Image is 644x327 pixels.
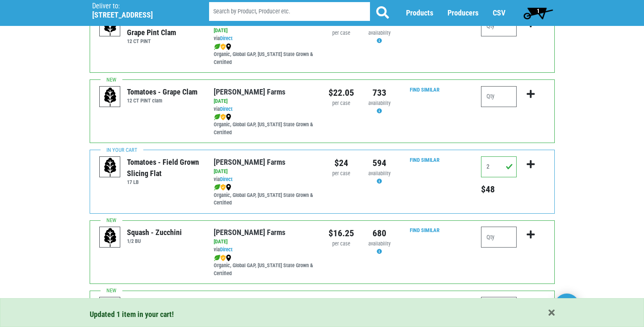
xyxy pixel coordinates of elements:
img: placeholder-variety-43d6402dacf2d531de610a020419775a.svg [100,227,121,248]
a: Direct [220,35,233,41]
input: Qty [481,15,517,36]
div: $22.05 [328,86,354,100]
a: Direct [220,106,233,112]
img: placeholder-variety-43d6402dacf2d531de610a020419775a.svg [100,87,121,107]
img: leaf-e5c59151409436ccce96b2ca1b28e03c.png [214,114,220,120]
img: placeholder-variety-43d6402dacf2d531de610a020419775a.svg [100,157,121,178]
span: 1 [537,8,540,14]
span: availability [368,240,391,247]
img: safety-e55c860ca8c00a9c171001a62a92dabd.png [220,255,226,261]
div: per case [328,240,354,248]
div: Tomatoes - Field Grown Slicing Flat [127,156,201,179]
input: Qty [481,297,517,318]
img: leaf-e5c59151409436ccce96b2ca1b28e03c.png [214,255,220,261]
div: Tomatoes - Organic Grape Pint Clam [127,15,201,38]
a: [PERSON_NAME] Farms [214,87,285,96]
div: per case [328,170,354,178]
input: Search by Product, Producer etc. [209,3,370,21]
a: Find Similar [410,157,440,163]
h6: 12 CT PINT [127,38,201,44]
img: safety-e55c860ca8c00a9c171001a62a92dabd.png [220,114,226,120]
div: [DATE] [214,238,316,246]
div: 680 [367,227,392,240]
a: Find Similar [410,227,440,233]
p: Deliver to: [92,2,188,10]
span: availability [368,30,391,36]
div: Organic, Global GAP, [US_STATE] State Grown & Certified [214,43,316,66]
div: via [214,105,316,113]
a: Direct [220,246,233,253]
div: Organic, Global GAP, [US_STATE] State Grown & Certified [214,184,316,207]
img: leaf-e5c59151409436ccce96b2ca1b28e03c.png [214,43,220,50]
img: placeholder-variety-43d6402dacf2d531de610a020419775a.svg [100,297,121,318]
a: [PERSON_NAME] Farms [214,158,285,166]
div: Squash - Zucchini [127,227,182,238]
img: map_marker-0e94453035b3232a4d21701695807de9.png [226,43,231,50]
div: $24 [328,156,354,170]
div: Organic, Global GAP, [US_STATE] State Grown & Certified [214,113,316,137]
div: per case [328,29,354,37]
a: CSV [493,9,505,18]
div: [DATE] [214,27,316,35]
h6: 17 LB [127,179,201,185]
a: Products [406,9,433,18]
div: [DATE] [214,97,316,105]
a: Find Similar [410,87,440,93]
div: per case [328,100,354,107]
input: Qty [481,86,517,107]
h5: [STREET_ADDRESS] [92,10,188,20]
input: Qty [481,156,517,177]
div: Squash - Yellow [127,297,176,308]
a: [PERSON_NAME] Farms [214,228,285,237]
div: [DATE] [214,168,316,176]
img: map_marker-0e94453035b3232a4d21701695807de9.png [226,114,231,120]
img: map_marker-0e94453035b3232a4d21701695807de9.png [226,255,231,261]
h5: Total price [481,184,517,195]
div: via [214,176,316,184]
div: 594 [367,156,392,170]
div: $17 [328,297,354,310]
h6: 12 CT PINT clam [127,97,197,104]
a: 1 [520,5,557,21]
img: placeholder-variety-43d6402dacf2d531de610a020419775a.svg [100,16,121,37]
div: Tomatoes - Grape Clam [127,86,197,97]
img: safety-e55c860ca8c00a9c171001a62a92dabd.png [220,184,226,191]
img: map_marker-0e94453035b3232a4d21701695807de9.png [226,184,231,191]
div: Organic, Global GAP, [US_STATE] State Grown & Certified [214,254,316,278]
img: safety-e55c860ca8c00a9c171001a62a92dabd.png [220,43,226,50]
a: Producers [447,9,478,18]
a: Find Similar [410,297,440,304]
div: 808 [367,297,392,310]
input: Qty [481,227,517,248]
div: Availability may be subject to change. [367,170,392,186]
div: $16.25 [328,227,354,240]
div: via [214,246,316,254]
div: Updated 1 item in your cart! [90,309,555,320]
a: Direct [220,176,233,182]
h6: 1/2 BU [127,238,182,244]
span: availability [368,170,391,176]
div: 733 [367,86,392,100]
span: availability [368,100,391,106]
img: leaf-e5c59151409436ccce96b2ca1b28e03c.png [214,184,220,191]
div: via [214,35,316,43]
